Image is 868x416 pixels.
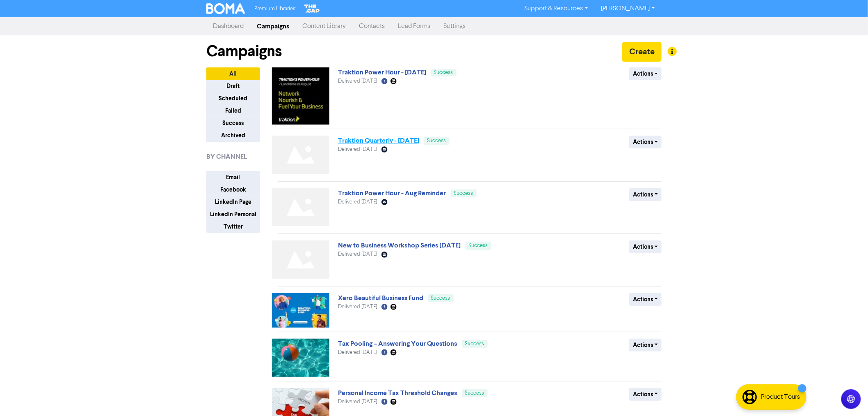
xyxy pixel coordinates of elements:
span: Delivered [DATE] [338,147,377,152]
button: All [206,67,260,80]
a: [PERSON_NAME] [595,2,662,15]
span: Success [454,191,473,196]
a: Traktion Quarterly - [DATE] [338,136,419,145]
span: Delivered [DATE] [338,304,377,310]
a: Campaigns [250,18,296,35]
span: Delivered [DATE] [338,252,377,257]
button: Actions [629,67,662,80]
button: LinkedIn Personal [206,208,260,221]
img: image_1723513048279.jpg [272,67,329,125]
img: image_1724018489848.jpg [272,339,329,377]
button: Email [206,171,260,184]
a: Tax Pooling – Answering Your Questions [338,340,457,348]
button: Facebook [206,183,260,196]
a: Traktion Power Hour - [DATE] [338,68,426,76]
a: Support & Resources [518,2,595,15]
span: Success [434,70,453,75]
iframe: Chat Widget [827,377,868,416]
span: Success [469,243,488,248]
button: Actions [629,339,662,351]
button: Actions [629,293,662,306]
button: Create [622,42,662,62]
button: Actions [629,188,662,201]
img: Not found [272,136,329,174]
span: Delivered [DATE] [338,199,377,205]
a: Settings [437,18,472,35]
img: image_1724033240812.png [272,293,329,328]
img: The Gap [303,3,321,14]
img: Not found [272,188,329,226]
span: BY CHANNEL [206,152,247,162]
img: BOMA Logo [206,3,245,14]
button: Actions [629,388,662,401]
button: Draft [206,80,260,92]
a: Personal Income Tax Threshold Changes [338,389,457,397]
button: Scheduled [206,92,260,105]
a: Dashboard [206,18,250,35]
button: Twitter [206,220,260,233]
img: Not found [272,240,329,279]
a: Content Library [296,18,352,35]
span: Success [427,138,446,143]
span: Delivered [DATE] [338,399,377,404]
button: Success [206,117,260,129]
span: Premium Libraries: [255,6,297,12]
h1: Campaigns [206,42,282,61]
button: Actions [629,240,662,253]
span: Delivered [DATE] [338,79,377,84]
span: Success [465,341,484,347]
a: New to Business Workshop Series [DATE] [338,241,461,250]
span: Delivered [DATE] [338,350,377,355]
button: LinkedIn Page [206,196,260,208]
button: Archived [206,129,260,142]
a: Contacts [352,18,391,35]
button: Actions [629,136,662,148]
a: Traktion Power Hour - Aug Reminder [338,189,446,197]
span: Success [465,391,484,396]
button: Failed [206,104,260,117]
span: Success [431,296,450,301]
a: Lead Forms [391,18,437,35]
a: Xero Beautiful Business Fund [338,294,423,302]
